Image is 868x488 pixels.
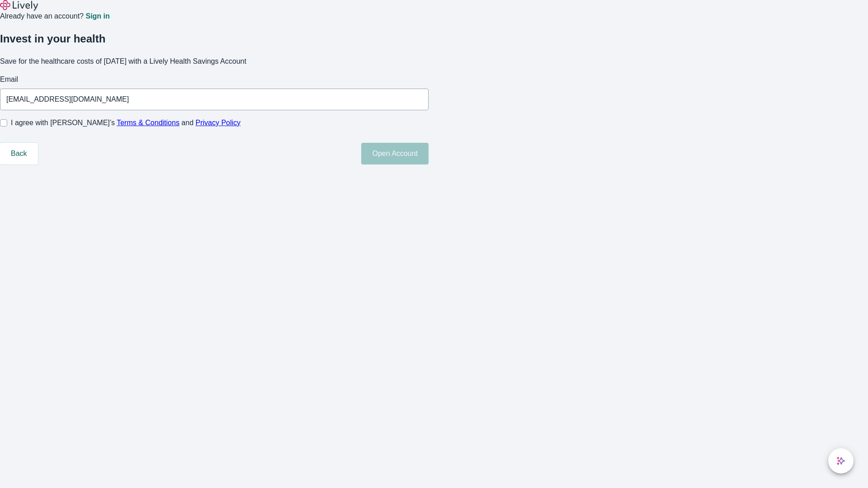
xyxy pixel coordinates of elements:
svg: Lively AI Assistant [836,456,845,465]
a: Privacy Policy [196,119,241,127]
button: chat [828,448,854,474]
span: I agree with [PERSON_NAME]’s and [11,117,241,128]
a: Sign in [85,13,109,20]
a: Terms & Conditions [117,119,179,127]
